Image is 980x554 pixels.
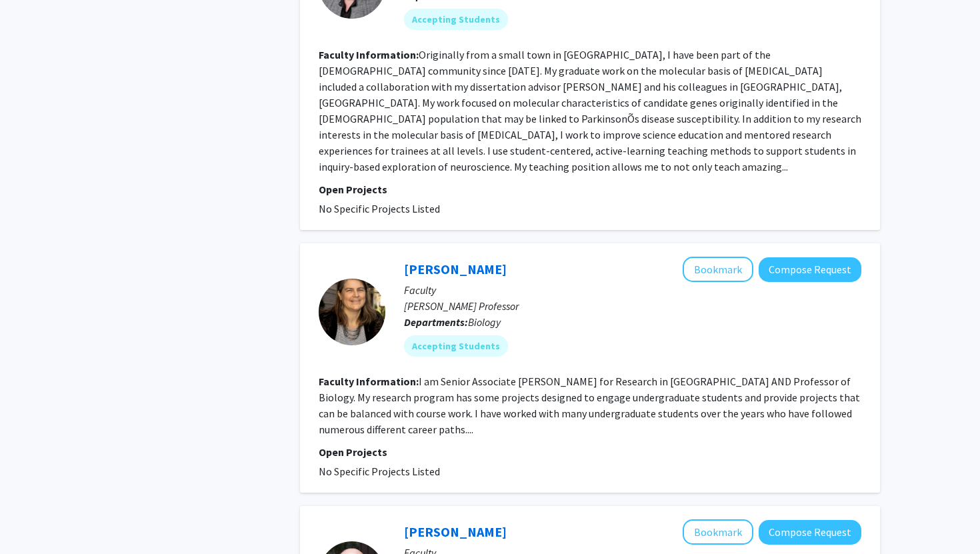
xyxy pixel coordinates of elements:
iframe: Chat [10,494,57,544]
a: [PERSON_NAME] [404,261,507,277]
button: Add Anita Corbett to Bookmarks [683,257,753,282]
b: Faculty Information: [319,48,419,61]
fg-read-more: Originally from a small town in [GEOGRAPHIC_DATA], I have been part of the [DEMOGRAPHIC_DATA] com... [319,48,861,173]
button: Compose Request to Kenneth Myers [759,520,861,545]
fg-read-more: I am Senior Associate [PERSON_NAME] for Research in [GEOGRAPHIC_DATA] AND Professor of Biology. M... [319,375,860,436]
button: Add Kenneth Myers to Bookmarks [683,519,753,545]
p: Faculty [404,282,861,298]
span: No Specific Projects Listed [319,465,440,478]
span: No Specific Projects Listed [319,202,440,215]
a: [PERSON_NAME] [404,523,507,540]
mat-chip: Accepting Students [404,335,508,357]
b: Faculty Information: [319,375,419,388]
p: [PERSON_NAME] Professor [404,298,861,314]
button: Compose Request to Anita Corbett [759,257,861,282]
p: Open Projects [319,181,861,197]
b: Departments: [404,315,468,329]
span: Biology [468,315,501,329]
mat-chip: Accepting Students [404,9,508,30]
p: Open Projects [319,444,861,460]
